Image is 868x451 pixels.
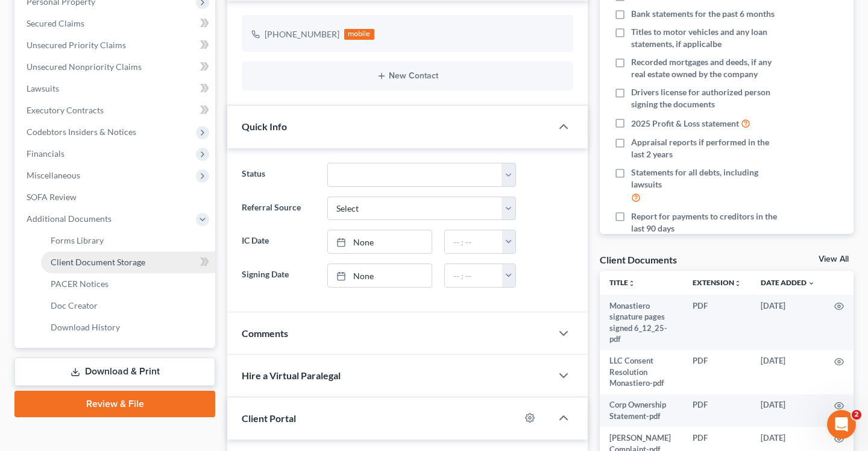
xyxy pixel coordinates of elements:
a: Doc Creator [41,295,215,317]
a: Extensionunfold_more [693,278,741,287]
label: Status [236,163,321,187]
span: Hire a Virtual Paralegal [242,370,341,381]
span: Miscellaneous [27,170,80,180]
a: Executory Contracts [17,99,215,121]
span: 2025 Profit & Loss statement [631,118,739,130]
span: Doc Creator [51,300,98,311]
span: Additional Documents [27,213,112,224]
td: PDF [683,295,751,350]
a: Secured Claims [17,13,215,34]
a: None [328,230,432,253]
a: Unsecured Priority Claims [17,34,215,56]
iframe: Intercom live chat [827,410,856,439]
span: Comments [242,327,288,339]
span: Codebtors Insiders & Notices [27,127,136,137]
span: Forms Library [51,235,104,245]
i: unfold_more [734,280,741,287]
input: -- : -- [445,264,502,287]
span: Unsecured Priority Claims [27,40,126,50]
a: Review & File [14,391,215,417]
i: unfold_more [628,280,635,287]
div: [PHONE_NUMBER] [265,28,339,40]
span: Titles to motor vehicles and any loan statements, if applicalbe [631,26,780,50]
a: Unsecured Nonpriority Claims [17,56,215,78]
span: Executory Contracts [27,105,104,115]
td: [DATE] [751,394,825,427]
a: View All [819,255,849,263]
i: expand_more [808,280,815,287]
span: Appraisal reports if performed in the last 2 years [631,136,780,160]
span: Unsecured Nonpriority Claims [27,61,142,72]
span: 2 [852,410,861,420]
span: Client Document Storage [51,257,145,267]
a: Date Added expand_more [761,278,815,287]
span: Bank statements for the past 6 months [631,8,775,20]
span: SOFA Review [27,192,77,202]
td: PDF [683,394,751,427]
a: PACER Notices [41,273,215,295]
span: Download History [51,322,120,332]
a: Client Document Storage [41,251,215,273]
div: mobile [344,29,374,40]
span: Report for payments to creditors in the last 90 days [631,210,780,235]
label: Signing Date [236,263,321,288]
input: -- : -- [445,230,502,253]
td: PDF [683,350,751,394]
label: IC Date [236,230,321,254]
td: Monastiero signature pages signed 6_12_25-pdf [600,295,683,350]
span: Statements for all debts, including lawsuits [631,166,780,191]
div: Client Documents [600,253,677,266]
a: Download & Print [14,358,215,386]
a: None [328,264,432,287]
span: Quick Info [242,121,287,132]
span: Financials [27,148,64,159]
td: LLC Consent Resolution Monastiero-pdf [600,350,683,394]
a: Lawsuits [17,78,215,99]
span: Drivers license for authorized person signing the documents [631,86,780,110]
a: Titleunfold_more [609,278,635,287]
span: Secured Claims [27,18,84,28]
span: Client Portal [242,412,296,424]
span: PACER Notices [51,279,108,289]
td: [DATE] [751,350,825,394]
label: Referral Source [236,197,321,221]
td: [DATE] [751,295,825,350]
span: Lawsuits [27,83,59,93]
span: Recorded mortgages and deeds, if any real estate owned by the company [631,56,780,80]
button: New Contact [251,71,564,81]
td: Corp Ownership Statement-pdf [600,394,683,427]
a: Forms Library [41,230,215,251]
a: Download History [41,317,215,338]
a: SOFA Review [17,186,215,208]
